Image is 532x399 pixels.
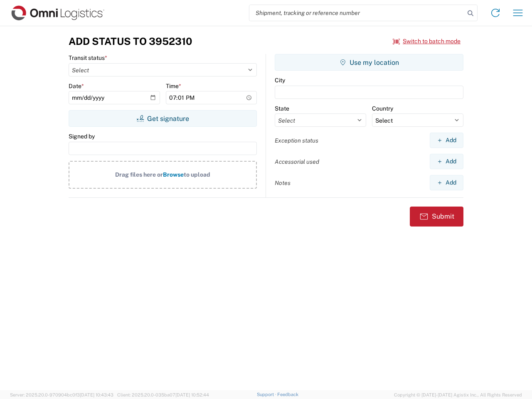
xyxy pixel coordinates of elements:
[117,392,209,397] span: Client: 2025.20.0-035ba07
[69,110,257,127] button: Get signature
[430,175,463,190] button: Add
[275,105,289,112] label: State
[275,54,463,71] button: Use my location
[394,391,522,399] span: Copyright © [DATE]-[DATE] Agistix Inc., All Rights Reserved
[372,105,393,112] label: Country
[80,392,113,397] span: [DATE] 10:43:43
[69,82,84,90] label: Date
[69,54,107,62] label: Transit status
[275,137,318,144] label: Exception status
[249,5,465,21] input: Shipment, tracking or reference number
[257,392,278,397] a: Support
[275,76,285,84] label: City
[184,171,210,178] span: to upload
[275,158,319,165] label: Accessorial used
[430,154,463,169] button: Add
[393,34,461,48] button: Switch to batch mode
[175,392,209,397] span: [DATE] 10:52:44
[410,207,463,227] button: Submit
[69,133,95,140] label: Signed by
[430,133,463,148] button: Add
[166,82,181,90] label: Time
[163,171,184,178] span: Browse
[275,179,291,187] label: Notes
[115,171,163,178] span: Drag files here or
[10,392,113,397] span: Server: 2025.20.0-970904bc0f3
[277,392,298,397] a: Feedback
[69,35,192,47] h3: Add Status to 3952310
